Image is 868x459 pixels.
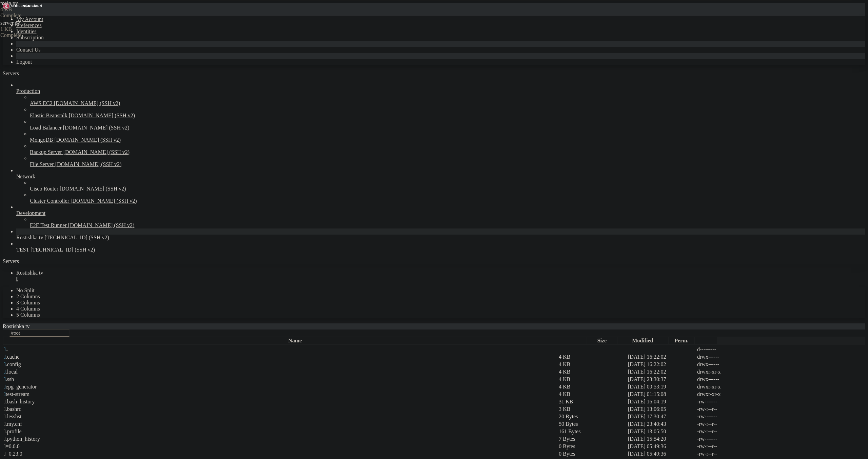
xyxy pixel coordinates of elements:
span: main.py [0,0,68,13]
div: 1 KB [0,26,68,32]
span: server.py [0,20,20,26]
span: server.py [0,20,68,32]
div: Complete [0,13,68,19]
div: Complete [0,32,68,38]
span: main.py [0,0,18,6]
div: 4 KB [0,6,68,13]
